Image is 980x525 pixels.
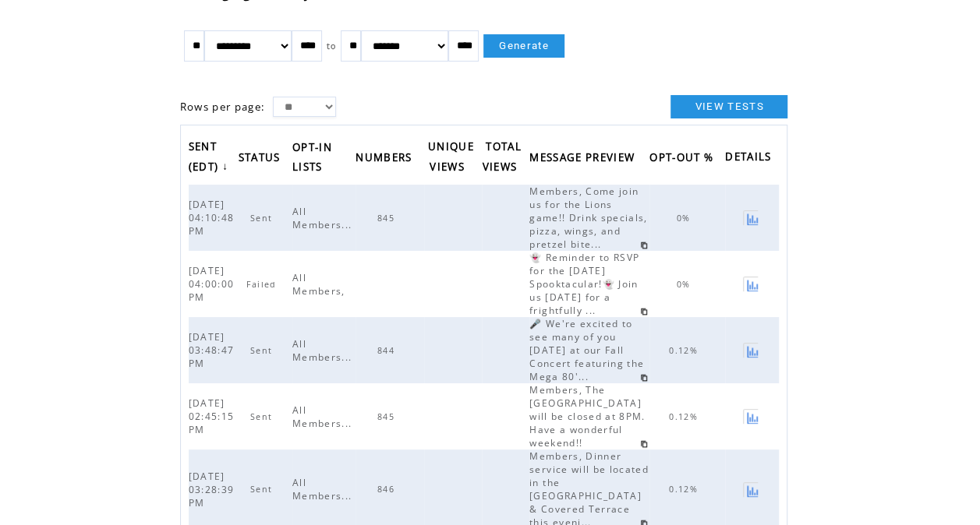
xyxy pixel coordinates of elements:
span: Members, Come join us for the Lions game!! Drink specials, pizza, wings, and pretzel bite... [529,185,647,251]
span: 👻 Reminder to RSVP for the [DATE] Spooktacular!👻 Join us [DATE] for a frightfully ... [529,251,639,317]
a: Generate [483,34,564,58]
span: STATUS [239,146,285,172]
span: 0.12% [669,484,702,495]
span: OPT-IN LISTS [292,136,332,181]
span: [DATE] 02:45:15 PM [189,396,235,436]
span: All Members... [292,476,356,502]
a: NUMBERS [356,146,419,171]
span: 0% [677,213,695,224]
span: 845 [377,213,398,224]
span: All Members... [292,403,356,430]
span: TOTAL VIEWS [483,136,522,181]
span: Failed [246,279,281,290]
span: Sent [250,411,276,422]
span: 845 [377,411,398,422]
span: [DATE] 03:28:39 PM [189,470,235,509]
span: 0% [677,279,695,290]
span: MESSAGE PREVIEW [529,146,639,172]
span: UNIQUE VIEWS [428,136,474,181]
span: OPT-OUT % [649,146,717,172]
span: Sent [250,213,276,224]
a: VIEW TESTS [670,95,787,118]
span: All Members... [292,205,356,231]
span: All Members... [292,337,356,364]
a: OPT-OUT % [649,146,721,171]
span: 0.12% [669,411,702,422]
span: 🎤 We're excited to see many of you [DATE] at our Fall Concert featuring the Mega 80'... [529,317,644,383]
span: 844 [377,345,398,356]
span: Sent [250,484,276,495]
a: SENT (EDT)↓ [189,135,233,181]
span: 0.12% [669,345,702,356]
span: [DATE] 04:10:48 PM [189,198,235,238]
span: to [327,41,337,51]
span: All Members, [292,271,349,298]
a: STATUS [239,146,288,171]
a: TOTAL VIEWS [483,135,525,181]
span: [DATE] 03:48:47 PM [189,330,235,370]
span: NUMBERS [356,146,416,172]
a: MESSAGE PREVIEW [529,146,642,171]
span: 846 [377,484,398,495]
a: UNIQUE VIEWS [428,135,474,181]
span: SENT (EDT) [189,136,223,181]
span: DETAILS [725,146,775,171]
span: Members, The [GEOGRAPHIC_DATA] will be closed at 8PM. Have a wonderful weekend!! [529,383,645,449]
span: Sent [250,345,276,356]
span: Rows per page: [180,100,266,114]
span: [DATE] 04:00:00 PM [189,264,235,304]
